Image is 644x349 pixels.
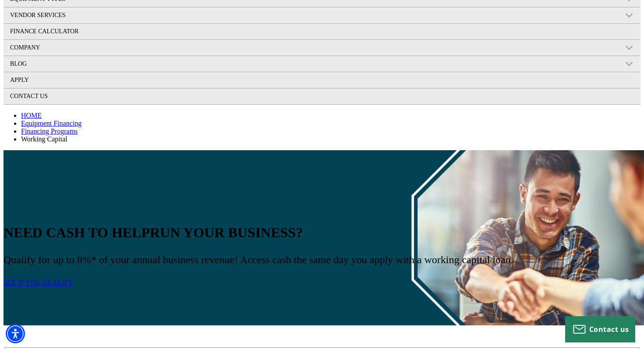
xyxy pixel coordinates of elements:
[21,127,78,135] a: Financing Programs
[4,40,552,56] a: Company
[4,7,552,23] a: Vendor Services
[4,251,640,268] p: Qualify for up to 8%* of your annual business revenue! Access cash the same day you apply with a ...
[6,324,25,343] div: Accessibility Menu
[4,24,640,39] a: Finance Calculator
[21,112,42,119] a: HOME
[21,120,81,127] a: Equipment Financing
[589,324,629,334] span: Contact us
[4,279,73,286] a: SEE IF YOU QUALIFY
[4,225,640,241] h1: NEED CASH TO HELP
[565,316,635,342] button: Contact us
[21,135,67,143] span: Working Capital
[4,56,552,72] a: Blog
[4,88,640,104] a: CONTACT US
[150,225,303,240] span: RUN YOUR BUSINESS?
[4,72,640,88] a: Apply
